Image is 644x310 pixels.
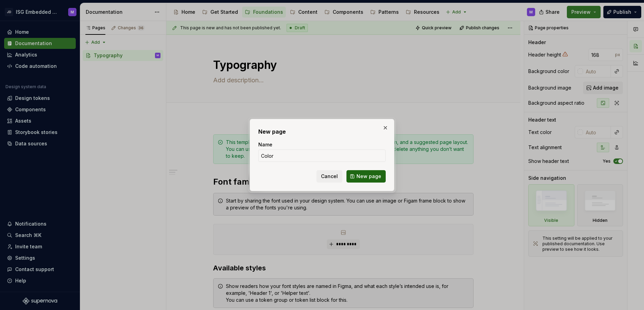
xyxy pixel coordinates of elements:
[356,173,381,180] span: New page
[258,141,272,148] label: Name
[258,127,386,136] h2: New page
[346,170,386,183] button: New page
[321,173,338,180] span: Cancel
[316,170,342,183] button: Cancel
